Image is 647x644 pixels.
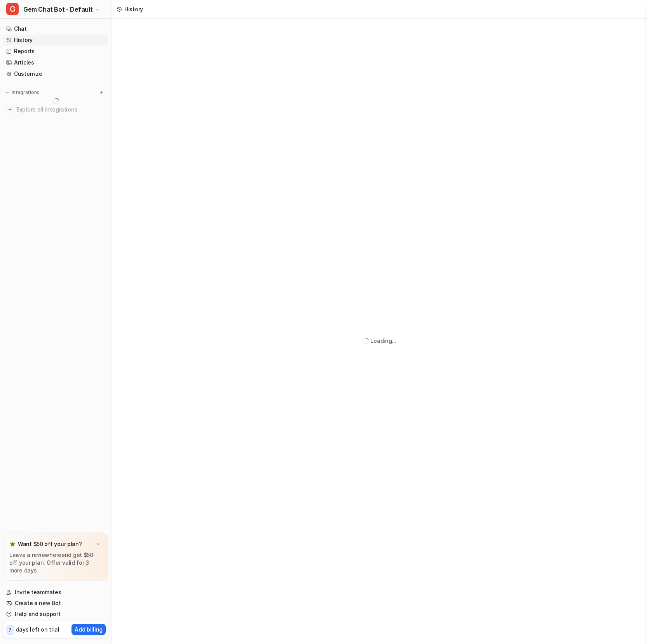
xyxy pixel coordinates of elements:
p: Add billing [75,625,103,634]
a: here [49,552,61,558]
a: Customize [3,68,108,79]
a: Create a new Bot [3,598,108,609]
button: Add billing [72,624,106,635]
img: menu_add.svg [99,90,104,95]
div: History [124,5,143,13]
p: 7 [9,627,12,634]
div: Loading... [370,337,396,345]
a: Explore all integrations [3,104,108,115]
a: Reports [3,46,108,57]
a: Chat [3,23,108,34]
span: Gem Chat Bot - Default [23,4,92,15]
a: Articles [3,57,108,68]
p: days left on trial [16,625,59,634]
span: G [6,3,19,15]
span: Explore all integrations [16,103,105,116]
a: History [3,35,108,45]
p: Want $50 off your plan? [18,540,82,548]
button: Integrations [3,89,42,96]
p: Leave a review and get $50 off your plan. Offer valid for 3 more days. [9,551,102,574]
img: star [9,541,16,547]
p: Integrations [12,89,39,96]
img: explore all integrations [6,106,14,113]
a: Invite teammates [3,587,108,598]
img: x [96,542,101,547]
img: expand menu [5,90,10,95]
a: Help and support [3,609,108,620]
